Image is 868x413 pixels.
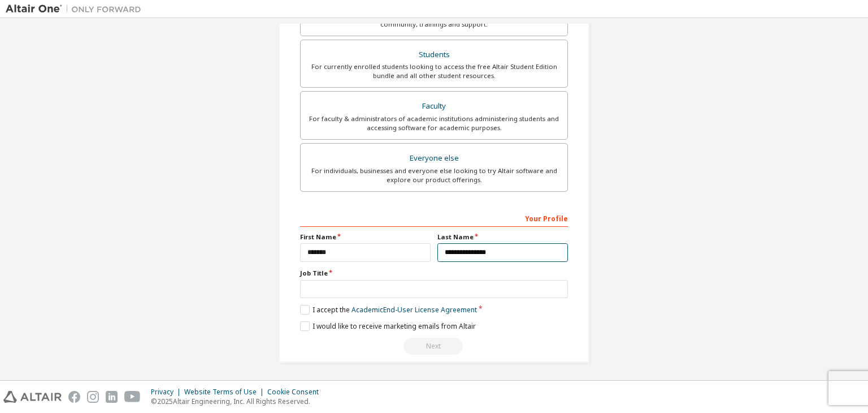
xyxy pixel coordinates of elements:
[437,233,568,242] label: Last Name
[307,114,561,132] div: For faculty & administrators of academic institutions administering students and accessing softwa...
[300,209,568,227] div: Your Profile
[300,338,568,355] div: You need to provide your academic email
[307,98,561,114] div: Faculty
[300,233,431,242] label: First Name
[307,166,561,184] div: For individuals, businesses and everyone else looking to try Altair software and explore our prod...
[151,388,184,397] div: Privacy
[267,388,325,397] div: Cookie Consent
[3,391,62,403] img: altair_logo.svg
[300,305,477,315] label: I accept the
[300,321,476,331] label: I would like to receive marketing emails from Altair
[68,391,80,403] img: facebook.svg
[307,62,561,80] div: For currently enrolled students looking to access the free Altair Student Edition bundle and all ...
[6,3,147,15] img: Altair One
[151,397,325,406] p: © 2025 Altair Engineering, Inc. All Rights Reserved.
[300,269,568,278] label: Job Title
[184,388,267,397] div: Website Terms of Use
[87,391,99,403] img: instagram.svg
[124,391,141,403] img: youtube.svg
[351,305,477,315] a: Academic End-User License Agreement
[307,150,561,166] div: Everyone else
[106,391,118,403] img: linkedin.svg
[307,47,561,63] div: Students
